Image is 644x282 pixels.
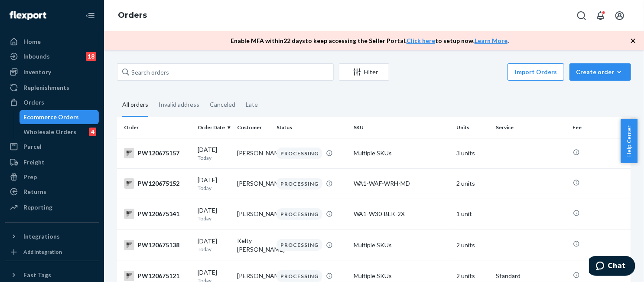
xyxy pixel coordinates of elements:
button: Create order [569,63,631,81]
a: Home [5,35,99,49]
a: Replenishments [5,81,99,95]
a: Returns [5,185,99,199]
iframe: Opens a widget where you can chat to one of our agents [589,256,635,278]
p: Enable MFA within 22 days to keep accessing the Seller Portal. to setup now. . [231,36,509,45]
div: PROCESSING [276,270,322,282]
a: Learn More [475,37,507,44]
button: Help Center [621,119,637,163]
p: Standard [496,272,566,280]
a: Add Integration [5,247,99,257]
div: Ecommerce Orders [24,113,79,121]
div: PROCESSING [276,178,322,190]
div: [DATE] [198,145,230,161]
td: Multiple SKUs [350,229,453,261]
a: Orders [118,10,147,20]
div: PROCESSING [276,148,322,159]
a: Prep [5,170,99,184]
div: Canceled [210,93,235,116]
div: Customer [237,124,270,131]
a: Parcel [5,140,99,154]
a: Reporting [5,200,99,214]
div: Late [246,93,258,116]
div: Add Integration [23,248,62,256]
div: Inventory [23,68,51,76]
div: PW120675157 [124,148,191,158]
ol: breadcrumbs [111,3,154,28]
th: Order Date [194,117,234,138]
td: Kelty [PERSON_NAME] [234,229,273,261]
button: Close Navigation [81,7,99,24]
div: 18 [86,52,96,61]
div: PW120675138 [124,240,191,250]
p: Today [198,154,230,161]
button: Filter [339,63,389,81]
div: All orders [122,93,148,117]
div: [DATE] [198,206,230,222]
a: Click here [407,37,435,44]
div: Returns [23,187,46,196]
a: Orders [5,95,99,109]
a: Inbounds18 [5,49,99,63]
div: Freight [23,158,45,167]
td: [PERSON_NAME] [234,199,273,229]
button: Import Orders [507,63,564,81]
th: Service [492,117,569,138]
td: 1 unit [453,199,492,229]
button: Open notifications [592,7,609,24]
div: Parcel [23,142,42,151]
td: Multiple SKUs [350,138,453,168]
div: WA1-W30-BLK-2X [354,210,449,218]
td: [PERSON_NAME] [234,168,273,199]
img: Flexport logo [10,11,46,20]
th: Order [117,117,194,138]
button: Integrations [5,230,99,243]
div: Inbounds [23,52,50,61]
div: PW120675152 [124,178,191,189]
div: Wholesale Orders [24,128,77,136]
a: Freight [5,155,99,169]
div: Integrations [23,232,60,241]
td: 2 units [453,229,492,261]
th: Status [273,117,350,138]
div: Home [23,37,41,46]
div: 4 [89,128,96,136]
a: Wholesale Orders4 [20,125,99,139]
button: Open Search Box [573,7,590,24]
div: PW120675141 [124,209,191,219]
div: Prep [23,173,37,181]
div: Invalid address [159,93,199,116]
div: [DATE] [198,176,230,192]
a: Ecommerce Orders [20,110,99,124]
p: Today [198,184,230,192]
th: Units [453,117,492,138]
div: Orders [23,98,44,107]
div: Reporting [23,203,52,212]
div: [DATE] [198,237,230,253]
p: Today [198,215,230,222]
td: 3 units [453,138,492,168]
div: Fast Tags [23,271,51,279]
input: Search orders [117,63,334,81]
a: Inventory [5,65,99,79]
button: Open account menu [611,7,628,24]
div: Replenishments [23,83,69,92]
div: PROCESSING [276,239,322,251]
div: WA1-WAF-WRH-MD [354,179,449,188]
div: Filter [339,68,389,76]
button: Fast Tags [5,268,99,282]
td: 2 units [453,168,492,199]
th: Fee [569,117,631,138]
th: SKU [350,117,453,138]
div: PROCESSING [276,208,322,220]
div: PW120675121 [124,271,191,281]
td: [PERSON_NAME] [234,138,273,168]
div: Create order [576,68,624,76]
p: Today [198,246,230,253]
